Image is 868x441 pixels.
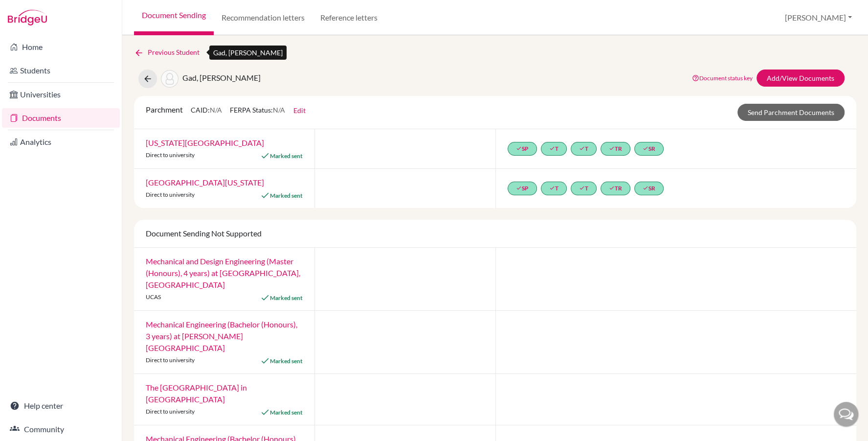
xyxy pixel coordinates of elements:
[210,106,222,114] span: N/A
[22,7,43,16] span: Help
[146,293,161,301] span: UCAS
[2,419,120,439] a: Community
[293,105,306,116] button: Edit
[146,256,300,289] a: Mechanical and Design Engineering (Master (Honours), 4 years) at [GEOGRAPHIC_DATA], [GEOGRAPHIC_D...
[270,294,303,302] span: Marked sent
[146,320,297,352] a: Mechanical Engineering (Bachelor (Honours), 3 years) at [PERSON_NAME][GEOGRAPHIC_DATA]
[2,37,120,57] a: Home
[757,70,845,87] a: Add/View Documents
[270,192,303,199] span: Marked sent
[146,229,262,238] span: Document Sending Not Supported
[2,85,120,104] a: Universities
[579,145,585,151] i: done
[2,61,120,80] a: Students
[270,409,303,416] span: Marked sent
[579,185,585,191] i: done
[516,185,522,191] i: done
[571,182,597,195] a: doneT
[270,357,303,365] span: Marked sent
[601,182,630,195] a: doneTR
[146,151,195,159] span: Direct to university
[541,182,567,195] a: doneT
[541,142,567,156] a: doneT
[549,185,555,191] i: done
[273,106,285,114] span: N/A
[146,138,264,147] a: [US_STATE][GEOGRAPHIC_DATA]
[692,74,753,82] a: Document status key
[549,145,555,151] i: done
[209,46,287,60] div: Gad, [PERSON_NAME]
[2,108,120,128] a: Documents
[270,152,303,160] span: Marked sent
[609,145,615,151] i: done
[191,106,222,114] span: CAID:
[8,10,47,25] img: Bridge-U
[780,8,856,27] button: [PERSON_NAME]
[230,106,285,114] span: FERPA Status:
[516,145,522,151] i: done
[146,383,247,404] a: The [GEOGRAPHIC_DATA] in [GEOGRAPHIC_DATA]
[146,408,195,415] span: Direct to university
[146,191,195,198] span: Direct to university
[609,185,615,191] i: done
[146,178,264,187] a: [GEOGRAPHIC_DATA][US_STATE]
[634,182,664,195] a: doneSR
[634,142,664,156] a: doneSR
[601,142,630,156] a: doneTR
[146,105,183,114] span: Parchment
[508,182,537,195] a: doneSP
[737,104,845,121] a: Send Parchment Documents
[134,47,207,58] a: Previous Student
[643,145,648,151] i: done
[2,132,120,152] a: Analytics
[146,356,195,364] span: Direct to university
[508,142,537,156] a: doneSP
[643,185,648,191] i: done
[571,142,597,156] a: doneT
[182,73,261,82] span: Gad, [PERSON_NAME]
[2,396,120,416] a: Help center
